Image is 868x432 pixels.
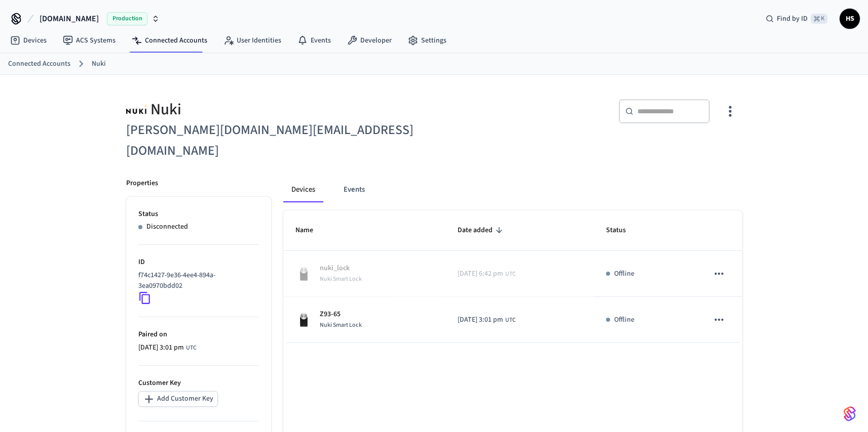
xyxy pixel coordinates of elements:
a: ACS Systems [55,31,124,50]
h6: [PERSON_NAME][DOMAIN_NAME][EMAIL_ADDRESS][DOMAIN_NAME] [126,120,428,161]
p: Paired on [138,329,259,340]
span: Nuki Smart Lock [320,275,362,283]
div: Africa/Abidjan [138,342,197,353]
span: [DOMAIN_NAME] [40,13,99,25]
img: SeamLogoGradient.69752ec5.svg [844,406,856,422]
p: Status [138,209,259,220]
div: Find by ID⌘ K [758,10,836,28]
span: [DATE] 6:42 pm [458,269,503,279]
p: Disconnected [146,222,188,232]
span: Name [295,223,326,238]
div: Nuki [126,99,428,120]
a: Nuki [92,59,106,69]
div: Africa/Abidjan [458,315,516,325]
div: connected account tabs [283,178,742,202]
img: Nuki Logo, Square [126,99,146,120]
span: UTC [505,270,516,279]
span: Find by ID [777,14,808,24]
span: Production [107,12,147,25]
table: sticky table [283,210,742,343]
div: Africa/Abidjan [458,269,516,279]
p: ID [138,257,259,268]
button: HS [840,9,860,29]
span: HS [841,10,859,28]
span: UTC [186,343,197,353]
a: Connected Accounts [124,31,215,50]
span: [DATE] 3:01 pm [138,342,184,353]
p: Customer Key [138,378,259,388]
span: Status [606,223,639,238]
a: Devices [2,31,55,50]
a: Events [289,31,339,50]
span: UTC [505,316,516,325]
p: Z93-65 [320,309,362,320]
span: [DATE] 3:01 pm [458,315,503,325]
p: Offline [614,315,634,325]
button: Add Customer Key [138,391,218,407]
a: User Identities [215,31,289,50]
p: f74c1427-9e36-4ee4-894a-3ea0970bdd02 [138,270,255,291]
span: Date added [458,223,506,238]
button: Devices [283,178,323,202]
span: Nuki Smart Lock [320,321,362,329]
a: Settings [400,31,455,50]
p: nuki_lock [320,263,362,274]
button: Events [335,178,373,202]
p: Properties [126,178,158,189]
span: ⌘ K [811,14,827,24]
p: Offline [614,269,634,279]
img: Nuki Smart Lock 3.0 Pro Black, Front [295,312,312,328]
a: Developer [339,31,400,50]
img: Nuki Smart Lock 3.0 Pro Black, Front [295,266,312,282]
a: Connected Accounts [8,59,70,69]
